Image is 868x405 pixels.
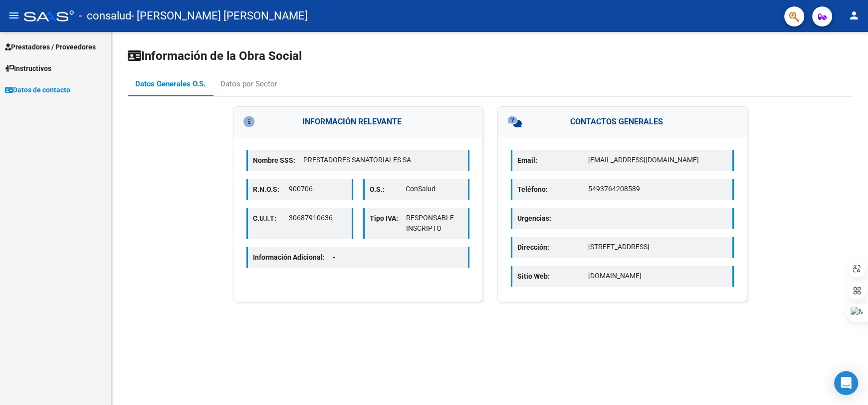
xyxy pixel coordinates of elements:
[406,184,463,194] p: ConSalud
[8,9,20,21] mat-icon: menu
[848,9,860,21] mat-icon: person
[370,184,406,195] p: O.S.:
[253,184,289,195] p: R.N.O.S:
[588,271,727,281] p: [DOMAIN_NAME]
[406,213,463,234] p: RESPONSABLE INSCRIPTO
[517,242,588,253] p: Dirección:
[5,63,51,74] span: Instructivos
[333,253,336,261] span: -
[588,213,727,223] p: -
[220,78,277,89] div: Datos por Sector
[517,213,588,224] p: Urgencias:
[128,48,852,64] h1: Información de la Obra Social
[517,184,588,195] p: Teléfono:
[498,107,747,137] h3: CONTACTOS GENERALES
[370,213,406,224] p: Tipo IVA:
[5,84,70,95] span: Datos de contacto
[588,155,727,165] p: [EMAIL_ADDRESS][DOMAIN_NAME]
[5,41,96,52] span: Prestadores / Proveedores
[588,242,727,252] p: [STREET_ADDRESS]
[517,271,588,282] p: Sitio Web:
[834,371,858,395] div: Open Intercom Messenger
[79,5,131,27] span: - consalud
[588,184,727,194] p: 5493764208589
[253,213,289,224] p: C.U.I.T:
[289,213,346,223] p: 30687910636
[253,155,303,166] p: Nombre SSS:
[135,78,206,89] div: Datos Generales O.S.
[253,252,344,263] p: Información Adicional:
[233,107,482,137] h3: INFORMACIÓN RELEVANTE
[517,155,588,166] p: Email:
[289,184,346,194] p: 900706
[131,5,308,27] span: - [PERSON_NAME] [PERSON_NAME]
[303,155,463,165] p: PRESTADORES SANATORIALES SA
